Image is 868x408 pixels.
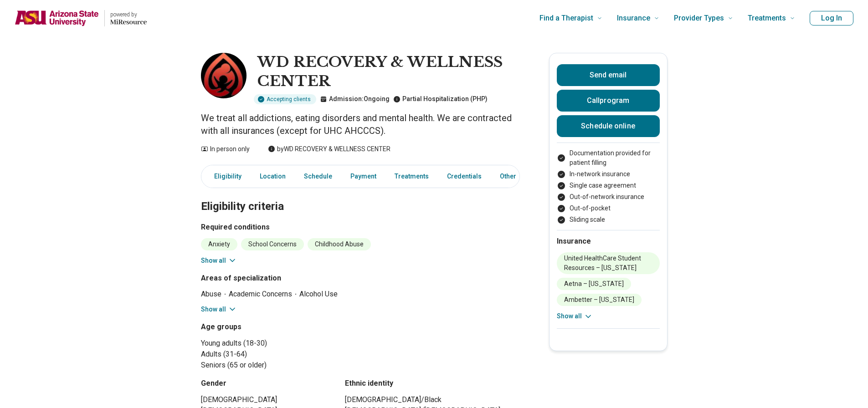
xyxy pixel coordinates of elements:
a: Schedule online [557,115,660,137]
li: [DEMOGRAPHIC_DATA] [201,394,329,405]
a: Location [254,167,291,186]
li: [DEMOGRAPHIC_DATA]/Black [345,394,520,405]
li: United HealthCare Student Resources – [US_STATE] [557,252,660,274]
li: Aetna – [US_STATE] [557,278,631,290]
li: Anxiety [201,238,237,250]
button: Callprogram [557,90,660,112]
span: Insurance [617,12,650,25]
button: Show all [201,256,237,265]
li: Childhood Abuse [308,238,371,250]
h3: Areas of specialization [201,273,520,284]
a: Other [494,167,527,186]
li: In-network insurance [557,169,660,179]
li: Adults (31-64) [201,349,520,360]
span: Find a Therapist [539,12,593,25]
ul: Payment options [557,148,660,224]
a: Schedule [298,167,338,186]
h3: Ethnic identity [345,378,520,389]
li: Academic Concerns [229,289,299,299]
li: Abuse [201,289,229,299]
p: Partial Hospitalization (PHP) [393,94,488,104]
button: Log In [810,11,853,25]
li: Out-of-pocket [557,204,660,213]
li: Young adults (18-30) [201,338,520,349]
a: Home page [15,4,147,33]
a: Eligibility [203,167,247,186]
button: Show all [201,305,237,314]
button: Show all [557,311,593,321]
h2: Eligibility criteria [201,177,520,214]
h1: WD RECOVERY & WELLNESS CENTER [257,53,520,91]
button: Send email [557,64,660,86]
li: Single case agreement [557,181,660,190]
a: Credentials [442,167,487,186]
div: Accepting clients [254,94,316,104]
span: Provider Types [674,12,724,25]
p: powered by [110,11,147,18]
li: School Concerns [241,238,304,250]
h2: Insurance [557,236,660,247]
p: We treat all addictions, eating disorders and mental health. We are contracted with all insurance... [201,112,520,137]
a: Treatments [389,167,434,186]
li: Alcohol Use [299,289,338,299]
a: Payment [345,167,382,186]
h3: Age groups [201,321,520,332]
div: In person only [201,144,250,154]
li: Seniors (65 or older) [201,360,520,371]
li: Ambetter – [US_STATE] [557,294,642,306]
p: Admission: Ongoing [320,94,390,104]
h3: Required conditions [201,222,520,233]
li: Out-of-network insurance [557,192,660,202]
li: Documentation provided for patient filling [557,148,660,168]
div: by WD RECOVERY & WELLNESS CENTER [268,144,390,154]
li: Sliding scale [557,215,660,224]
span: Treatments [748,12,786,25]
h3: Gender [201,378,329,389]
